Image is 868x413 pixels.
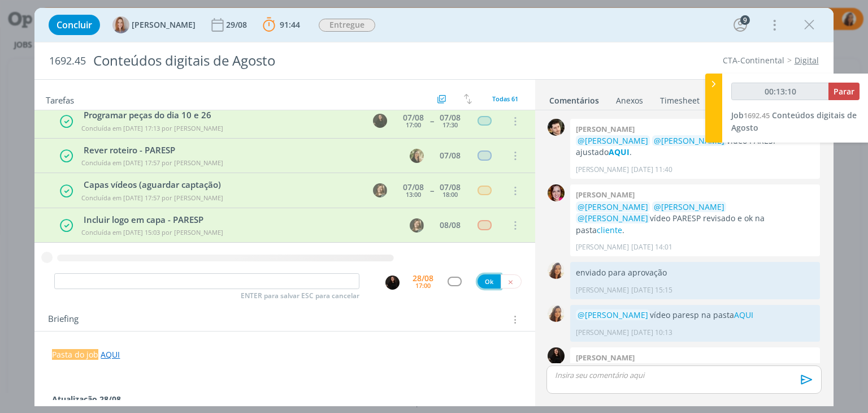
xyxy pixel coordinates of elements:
a: AQUI [609,147,630,157]
div: Capas vídeos (aguardar captação) [79,178,363,191]
span: Concluir [57,20,92,29]
div: 17:00 [415,282,431,289]
img: S [385,276,400,290]
a: Digital [795,55,819,66]
img: V [548,305,565,322]
span: [DATE] 10:13 [631,328,672,338]
span: -- [430,117,433,125]
p: [PERSON_NAME] [576,165,629,175]
p: [PERSON_NAME] [576,242,629,252]
a: Job1692.45Conteúdos digitais de Agosto [731,110,857,133]
div: 07/08 [440,183,461,191]
div: 13:00 [406,191,421,197]
div: 29/08 [226,21,249,29]
button: A[PERSON_NAME] [112,16,196,33]
span: @[PERSON_NAME] [654,135,724,146]
button: Concluir [49,15,100,35]
span: Parar [834,86,854,97]
img: arrow-down-up.svg [464,94,472,104]
div: 17:30 [442,122,458,128]
button: Entregue [318,18,376,32]
div: 07/08 [440,114,461,122]
div: 28/08 [413,274,433,282]
span: [DATE] 15:15 [631,285,672,295]
span: Concluída em [DATE] 17:57 por [PERSON_NAME] [81,158,223,167]
div: 08/08 [440,221,461,229]
span: -- [430,187,433,195]
div: dialog [34,8,833,406]
button: Parar [828,83,860,100]
span: Briefing [48,312,79,327]
div: Anexos [616,95,643,106]
div: Incluir logo em capa - PARESP [79,213,400,226]
div: 07/08 [403,114,424,122]
span: Entregue [319,19,375,32]
span: 91:44 [280,19,300,30]
button: S [385,275,400,290]
div: Conteúdos digitais de Agosto [88,47,493,75]
span: ENTER para salvar ESC para cancelar [241,291,359,300]
span: [DATE] 11:40 [631,165,672,175]
span: @[PERSON_NAME] [578,135,648,146]
p: [PERSON_NAME] [576,285,629,295]
img: A [112,16,129,33]
img: V [548,262,565,279]
span: Todas 61 [492,94,518,103]
a: cliente [597,225,622,235]
a: AQUI [734,309,753,320]
button: 9 [731,16,749,34]
p: vídeo paresp na pasta [576,309,814,321]
p: [PERSON_NAME] [576,328,629,338]
b: [PERSON_NAME] [576,124,635,134]
p: vídeo PARESP revisado e ok na pasta . [576,201,814,236]
span: 1692.45 [744,110,770,121]
p: enviado para aprovação [576,267,814,278]
span: Conteúdos digitais de Agosto [731,110,857,133]
span: @[PERSON_NAME] [578,201,648,212]
div: 07/08 [403,183,424,191]
span: 1692.45 [49,55,86,67]
a: Comentários [549,90,600,106]
button: 91:44 [260,16,303,34]
a: AQUI [101,349,120,360]
span: Pasta do job [52,349,98,360]
span: Concluída em [DATE] 17:13 por [PERSON_NAME] [81,124,223,132]
div: 18:00 [442,191,458,197]
div: 9 [740,15,750,25]
a: Timesheet [659,90,700,106]
img: S [548,347,565,364]
span: Concluída em [DATE] 15:03 por [PERSON_NAME] [81,228,223,236]
span: @[PERSON_NAME] [654,201,724,212]
span: [PERSON_NAME] [132,21,196,29]
span: Concluída em [DATE] 17:57 por [PERSON_NAME] [81,193,223,202]
div: Programar peças do dia 10 e 26 [79,109,363,122]
div: 07/08 [440,152,461,160]
span: Tarefas [46,92,74,106]
a: CTA-Continental [723,55,784,66]
img: V [548,119,565,136]
button: Ok [478,274,501,289]
b: [PERSON_NAME] [576,190,635,200]
span: @[PERSON_NAME] [578,309,648,320]
p: Vídeo PARESP ajustado . [576,135,814,158]
div: Rever roteiro - PARESP [79,144,400,157]
b: [PERSON_NAME] [576,352,635,363]
span: @[PERSON_NAME] [578,213,648,223]
img: B [548,184,565,201]
div: 17:00 [406,122,421,128]
strong: Atualização 28/08 [52,394,121,405]
span: [DATE] 14:01 [631,242,672,252]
